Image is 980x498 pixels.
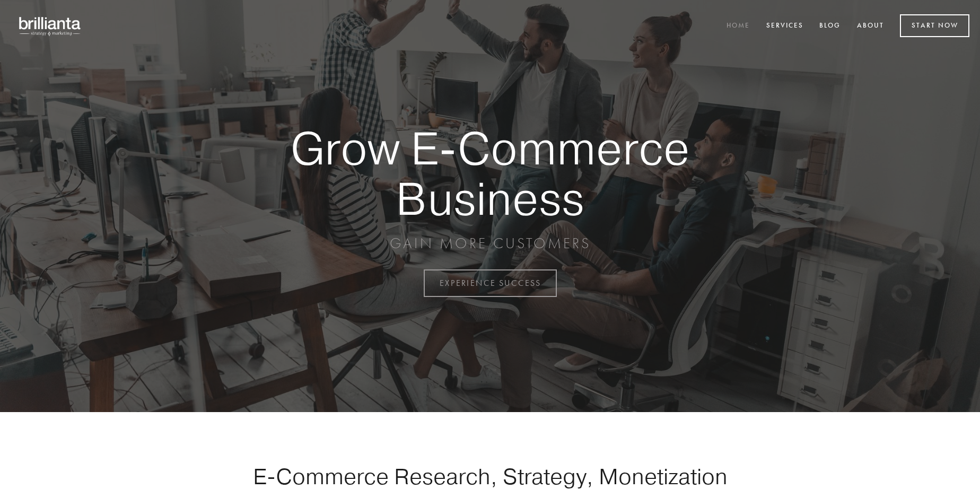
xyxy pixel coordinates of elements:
strong: Grow E-Commerce Business [253,123,727,223]
a: Home [720,18,757,35]
a: Start Now [900,14,969,37]
p: GAIN MORE CUSTOMERS [253,234,727,253]
img: brillianta - research, strategy, marketing [11,11,90,41]
a: Blog [812,18,847,35]
a: Services [759,18,810,35]
a: EXPERIENCE SUCCESS [424,269,557,297]
a: About [850,18,891,35]
h1: E-Commerce Research, Strategy, Monetization [220,463,760,490]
